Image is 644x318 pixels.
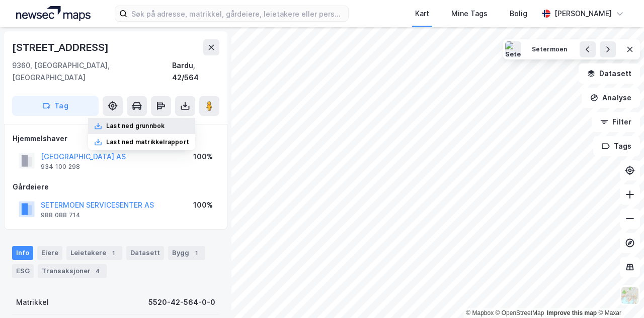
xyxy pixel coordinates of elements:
div: 1 [108,248,118,258]
div: Mine Tags [451,8,488,20]
button: Setermoen [525,41,574,57]
a: Mapbox [466,309,494,316]
div: [STREET_ADDRESS] [12,39,111,55]
div: [PERSON_NAME] [554,8,612,20]
a: Improve this map [547,309,597,316]
div: Datasett [126,246,164,260]
img: Setermoen [505,41,521,57]
a: OpenStreetMap [496,309,544,316]
div: Last ned matrikkelrapport [106,138,189,146]
button: Datasett [579,63,640,84]
iframe: Chat Widget [594,270,644,318]
div: Matrikkel [16,296,49,308]
div: Kontrollprogram for chat [594,270,644,318]
div: Kart [415,8,429,20]
div: Leietakere [66,246,122,260]
div: Gårdeiere [13,181,219,193]
div: Eiere [37,246,62,260]
div: 5520-42-564-0-0 [148,296,215,308]
div: Hjemmelshaver [13,133,219,145]
button: Analyse [582,88,640,108]
div: 934 100 298 [41,163,80,171]
div: 1 [191,248,201,258]
div: Setermoen [532,45,567,54]
img: logo.a4113a55bc3d86da70a041830d287a7e.svg [16,6,91,21]
button: Tags [593,136,640,156]
div: Last ned grunnbok [106,122,165,130]
div: 100% [193,199,213,211]
div: Info [12,246,33,260]
button: Tag [12,96,99,116]
div: 4 [93,266,103,276]
div: ESG [12,264,34,278]
div: Bolig [510,8,527,20]
div: Transaksjoner [38,264,107,278]
div: 9360, [GEOGRAPHIC_DATA], [GEOGRAPHIC_DATA] [12,59,172,84]
div: Bygg [168,246,205,260]
div: Bardu, 42/564 [172,59,219,84]
input: Søk på adresse, matrikkel, gårdeiere, leietakere eller personer [127,6,348,21]
div: 100% [193,151,213,163]
button: Filter [592,112,640,132]
div: 988 088 714 [41,211,80,219]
